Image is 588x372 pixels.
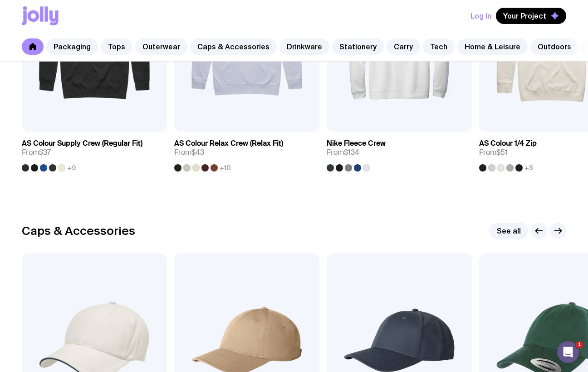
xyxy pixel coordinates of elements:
h3: AS Colour Relax Crew (Relax Fit) [174,139,283,148]
span: +10 [220,164,231,172]
a: Caps & Accessories [190,38,277,55]
span: From [479,148,508,157]
span: $37 [39,148,51,157]
a: Tech [423,38,455,55]
span: 1 [576,341,583,348]
a: Drinkware [279,38,329,55]
a: Home & Leisure [457,38,528,55]
a: Carry [387,38,420,55]
a: Tops [101,38,132,55]
span: +3 [524,164,533,172]
h2: Caps & Accessories [22,224,135,238]
a: Nike Fleece CrewFrom$134 [327,132,472,172]
h3: AS Colour 1/4 Zip [479,139,537,148]
span: $43 [191,148,204,157]
span: From [22,148,51,157]
a: See all [490,223,528,239]
span: Your Project [503,11,546,20]
span: $51 [496,148,508,157]
a: Outerwear [135,38,187,55]
a: AS Colour Relax Crew (Relax Fit)From$43+10 [174,132,319,172]
span: +9 [67,164,76,172]
a: Outdoors [530,38,578,55]
button: Your Project [496,8,566,24]
button: Log In [470,8,491,24]
h3: Nike Fleece Crew [327,139,386,148]
a: Packaging [46,38,98,55]
iframe: Intercom live chat [557,341,579,363]
span: From [174,148,204,157]
span: From [327,148,359,157]
span: $134 [344,148,359,157]
a: AS Colour Supply Crew (Regular Fit)From$37+9 [22,132,167,172]
a: Stationery [332,38,384,55]
h3: AS Colour Supply Crew (Regular Fit) [22,139,142,148]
